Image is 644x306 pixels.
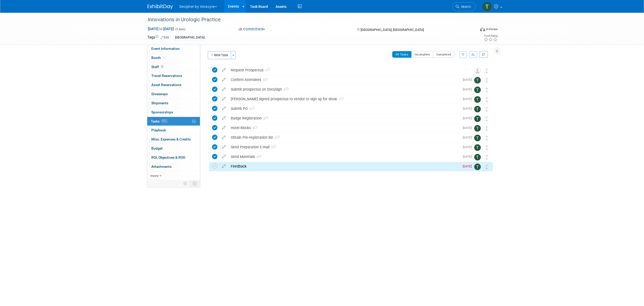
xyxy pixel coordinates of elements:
[147,80,200,89] a: Asset Reservations
[151,56,167,60] span: Booth
[147,99,200,108] a: Shipments
[147,117,200,126] a: Tasks91%
[486,78,488,83] i: Move task
[392,51,412,58] button: All Tasks
[463,136,474,139] span: [DATE]
[148,35,169,40] td: Tags
[486,116,488,121] i: Move task
[486,68,488,73] i: Move task
[150,174,158,178] span: more
[228,152,460,161] div: Send Materials
[486,165,488,169] i: Move task
[147,108,200,117] a: Sponsorships
[463,107,474,110] span: [DATE]
[474,135,481,141] img: Tony Alvarado
[160,65,164,69] span: 2
[219,87,228,92] a: edit
[147,162,200,171] a: Attachments
[158,27,163,31] span: to
[474,115,481,122] img: Tony Alvarado
[163,56,166,59] i: Booth reservation complete
[147,144,200,153] a: Budget
[161,36,169,39] a: Edit
[151,155,185,159] span: ROI, Objectives & ROO
[151,119,168,123] span: Tasks
[219,126,228,130] a: edit
[459,5,471,9] span: Search
[190,180,200,187] td: Toggle Event Tabs
[219,145,228,149] a: edit
[411,51,433,58] button: Incomplete
[282,88,288,91] span: 2
[228,114,460,123] div: Badge Registration
[463,126,474,130] span: [DATE]
[463,145,474,149] span: [DATE]
[148,4,173,9] img: ExhibitDay
[147,44,200,53] a: Event Information
[151,74,182,78] span: Travel Reservations
[219,116,228,120] a: edit
[147,90,200,98] a: Giveaways
[146,15,468,24] div: Innovations in Urologic Practice
[175,28,185,31] span: (3 days)
[147,71,200,80] a: Travel Reservations
[474,96,481,103] img: Tony Alvarado
[147,171,200,180] a: more
[219,106,228,111] a: edit
[361,28,424,32] span: [GEOGRAPHIC_DATA], [GEOGRAPHIC_DATA]
[486,126,488,131] i: Move task
[463,78,474,81] span: [DATE]
[337,98,344,101] span: 1
[151,101,168,105] span: Shipments
[147,135,200,144] a: Misc. Expenses & Credits
[228,162,460,171] div: Feedback
[151,83,181,87] span: Asset Reservations
[251,127,257,130] span: 4
[486,27,498,31] div: In-Person
[228,95,460,103] div: [PERSON_NAME] signed prospectus to vendor to sign up for show
[228,133,460,142] div: Obtain Pre-registration list
[219,77,228,82] a: edit
[151,146,163,150] span: Budget
[148,27,174,31] span: [DATE] [DATE]
[474,77,481,84] img: Tony Alvarado
[474,106,481,112] img: Tony Alvarado
[151,128,166,132] span: Playbook
[151,65,164,69] span: Staff
[262,117,268,120] span: 2
[208,51,231,59] button: New Task
[228,104,460,113] div: Submit PO
[151,92,168,96] span: Giveaways
[147,153,200,162] a: ROI, Objectives & ROO
[486,145,488,150] i: Move task
[228,85,460,94] div: Submit prospectus on DocuSign
[174,35,206,40] div: [GEOGRAPHIC_DATA]
[452,2,476,11] a: Search
[474,154,481,160] img: Tony Alvarado
[248,107,254,111] span: 1
[463,165,474,168] span: [DATE]
[446,26,498,34] div: Event Format
[486,107,488,112] i: Move task
[147,126,200,135] a: Playbook
[480,27,485,31] img: Format-Inperson.png
[219,97,228,101] a: edit
[151,137,191,141] span: Misc. Expenses & Credits
[219,135,228,140] a: edit
[255,155,261,159] span: 3
[219,68,228,72] a: edit
[486,97,488,102] i: Move task
[151,110,173,114] span: Sponsorships
[181,180,190,187] td: Personalize Event Tab Strip
[263,69,270,72] span: 1
[474,67,481,74] img: Unassigned
[463,155,474,158] span: [DATE]
[463,116,474,120] span: [DATE]
[479,51,488,58] a: Refresh
[273,136,280,139] span: 2
[486,88,488,92] i: Move task
[486,155,488,160] i: Move task
[484,35,497,37] div: Event Rating
[486,136,488,140] i: Move task
[474,87,481,93] img: Tony Alvarado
